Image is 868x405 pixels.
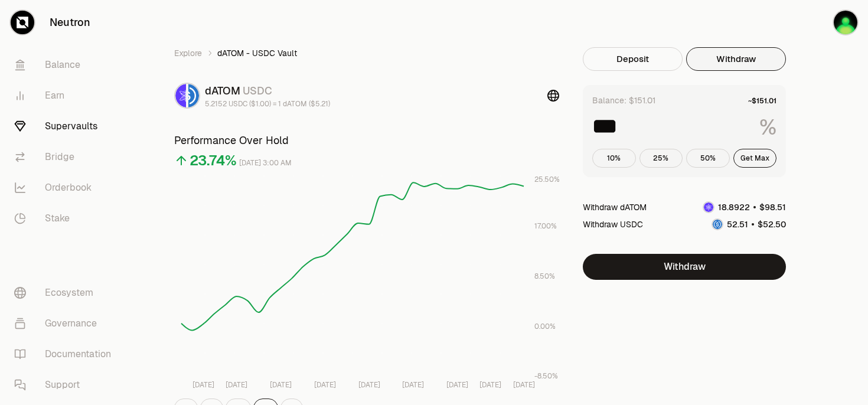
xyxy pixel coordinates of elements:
[592,94,655,106] div: Balance: $151.01
[479,380,501,390] tspan: [DATE]
[534,322,556,331] tspan: 0.00%
[5,172,128,203] a: Orderbook
[358,380,380,390] tspan: [DATE]
[175,84,186,107] img: dATOM Logo
[174,47,202,59] a: Explore
[226,380,247,390] tspan: [DATE]
[5,277,128,308] a: Ecosystem
[5,308,128,339] a: Governance
[733,149,777,168] button: Get Max
[5,370,128,400] a: Support
[534,221,557,231] tspan: 17.00%
[686,47,786,71] button: Withdraw
[243,84,272,97] span: USDC
[759,116,776,139] span: %
[190,151,237,170] div: 23.74%
[639,149,683,168] button: 25%
[583,254,786,280] button: Withdraw
[704,203,713,212] img: dATOM Logo
[446,380,468,390] tspan: [DATE]
[402,380,424,390] tspan: [DATE]
[270,380,292,390] tspan: [DATE]
[5,50,128,80] a: Balance
[239,156,292,170] div: [DATE] 3:00 AM
[686,149,730,168] button: 50%
[5,111,128,142] a: Supervaults
[188,84,199,107] img: USDC Logo
[205,99,330,109] div: 5.2152 USDC ($1.00) = 1 dATOM ($5.21)
[5,339,128,370] a: Documentation
[5,142,128,172] a: Bridge
[5,203,128,234] a: Stake
[592,149,636,168] button: 10%
[534,272,555,281] tspan: 8.50%
[583,47,683,71] button: Deposit
[174,132,559,149] h3: Performance Over Hold
[583,218,643,230] div: Withdraw USDC
[5,80,128,111] a: Earn
[583,201,647,213] div: Withdraw dATOM
[217,47,297,59] span: dATOM - USDC Vault
[534,175,560,184] tspan: 25.50%
[713,220,722,229] img: USDC Logo
[174,47,559,59] nav: breadcrumb
[192,380,214,390] tspan: [DATE]
[513,380,535,390] tspan: [DATE]
[534,371,558,381] tspan: -8.50%
[205,83,330,99] div: dATOM
[834,11,857,34] img: Experiment
[314,380,336,390] tspan: [DATE]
